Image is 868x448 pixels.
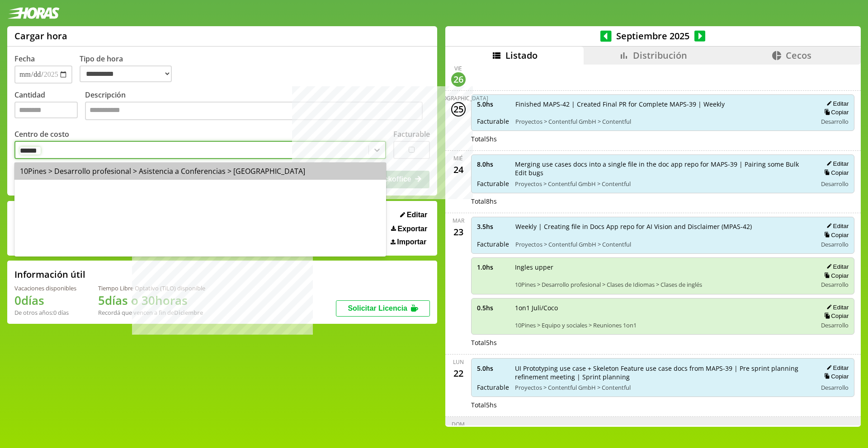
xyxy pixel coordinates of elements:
h2: Información útil [14,268,85,280]
div: lun [453,358,464,366]
span: Desarrollo [821,117,849,126]
button: Editar [824,263,849,271]
button: Editar [397,210,430,219]
div: Total 5 hs [471,338,855,347]
span: Facturable [477,117,509,126]
span: Desarrollo [821,383,849,392]
span: 1on1 Juli/Coco [515,303,811,312]
div: Total 8 hs [471,197,855,205]
button: Copiar [821,272,849,280]
label: Cantidad [14,90,85,123]
span: 10Pines > Desarrollo profesional > Clases de Idiomas > Clases de inglés [515,280,811,289]
span: Facturable [477,179,509,188]
button: Exportar [388,224,430,233]
select: Tipo de hora [80,65,172,82]
div: 25 [451,102,466,117]
span: 10Pines > Equipo y sociales > Reuniones 1on1 [515,321,811,329]
button: Editar [824,364,849,372]
div: mié [453,154,463,162]
label: Centro de costo [14,129,69,139]
span: Desarrollo [821,321,849,329]
span: UI Prototyping use case + Skeleton Feature use case docs from MAPS-39 | Pre sprint planning refin... [515,364,811,381]
span: Exportar [397,225,427,233]
button: Editar [824,222,849,230]
span: Listado [505,49,538,61]
button: Copiar [821,231,849,239]
span: 5.0 hs [477,100,509,108]
span: Proyectos > Contentful GmbH > Contentful [515,383,811,392]
button: Editar [824,160,849,168]
span: 0.5 hs [477,303,509,312]
span: Editar [407,211,427,219]
div: 23 [451,224,466,239]
span: Ingles upper [515,263,811,271]
textarea: Descripción [85,102,423,121]
label: Fecha [14,54,35,64]
label: Tipo de hora [80,54,179,84]
span: Facturable [477,383,509,392]
div: De otros años: 0 días [14,308,76,317]
input: Cantidad [14,102,78,118]
span: Proyectos > Contentful GmbH > Contentful [515,180,811,188]
span: Desarrollo [821,240,849,248]
span: 1.0 hs [477,263,509,271]
h1: Cargar hora [14,30,67,42]
span: Proyectos > Contentful GmbH > Contentful [515,240,811,248]
div: Total 5 hs [471,135,855,143]
span: Facturable [477,240,509,248]
span: 8.0 hs [477,160,509,168]
img: logotipo [7,7,60,19]
b: Diciembre [174,308,203,317]
div: [DEMOGRAPHIC_DATA] [429,94,488,102]
div: Recordá que vencen a fin de [98,308,205,317]
button: Copiar [821,373,849,380]
div: 22 [451,366,466,380]
button: Copiar [821,169,849,177]
div: 10Pines > Desarrollo profesional > Asistencia a Conferencias > [GEOGRAPHIC_DATA] [14,163,386,180]
div: Total 5 hs [471,401,855,409]
label: Facturable [393,129,430,139]
span: 3.5 hs [477,222,509,231]
span: Distribución [633,49,687,61]
span: Merging use cases docs into a single file in the doc app repo for MAPS-39 | Pairing some Bulk Edi... [515,160,811,177]
button: Editar [824,303,849,311]
div: mar [453,217,464,224]
div: vie [454,65,462,72]
div: Tiempo Libre Optativo (TiLO) disponible [98,284,205,292]
label: Descripción [85,90,430,123]
span: Cecos [786,49,811,61]
button: Solicitar Licencia [336,300,430,317]
button: Copiar [821,108,849,116]
span: Desarrollo [821,280,849,289]
h1: 0 días [14,292,76,308]
span: 5.0 hs [477,364,509,373]
span: Finished MAPS-42 | Created Final PR for Complete MAPS-39 | Weekly [515,100,811,108]
span: Weekly | Creating file in Docs App repo for AI Vision and Disclaimer (MPAS-42) [515,222,811,231]
div: dom [452,420,465,428]
span: Solicitar Licencia [348,304,407,312]
h1: 5 días o 30 horas [98,292,205,308]
span: Desarrollo [821,180,849,188]
span: Septiembre 2025 [612,30,694,42]
div: Vacaciones disponibles [14,284,76,292]
span: Importar [397,238,426,246]
div: scrollable content [445,65,861,425]
button: Editar [824,100,849,107]
div: 26 [451,72,466,87]
div: 24 [451,162,466,177]
button: Copiar [821,312,849,320]
span: Proyectos > Contentful GmbH > Contentful [515,117,811,126]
